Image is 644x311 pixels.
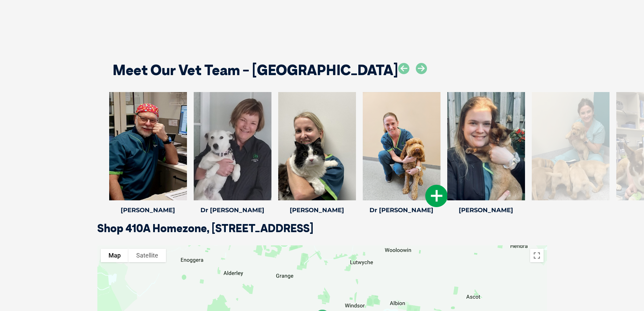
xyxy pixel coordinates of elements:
[101,249,128,262] button: Show street map
[530,249,544,262] button: Toggle fullscreen view
[447,207,525,213] h4: [PERSON_NAME]
[363,207,440,213] h4: Dr [PERSON_NAME]
[128,249,166,262] button: Show satellite imagery
[113,63,398,77] h2: Meet Our Vet Team - [GEOGRAPHIC_DATA]
[109,207,187,213] h4: [PERSON_NAME]
[278,207,356,213] h4: [PERSON_NAME]
[194,207,271,213] h4: Dr [PERSON_NAME]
